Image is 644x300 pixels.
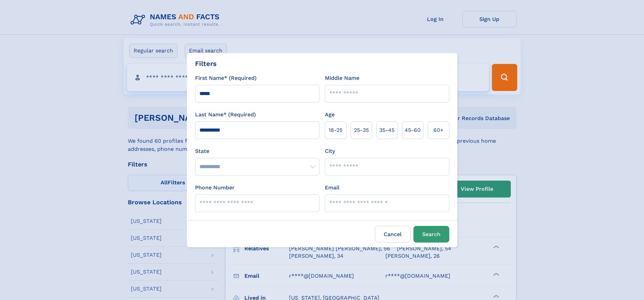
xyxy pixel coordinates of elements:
label: Phone Number [195,184,235,192]
label: Last Name* (Required) [195,111,256,119]
span: 18‑25 [329,126,342,134]
div: Filters [195,59,217,69]
span: 45‑60 [405,126,421,134]
label: Email [325,184,339,192]
label: Middle Name [325,74,359,82]
label: Age [325,111,335,119]
span: 35‑45 [379,126,395,134]
label: City [325,147,335,155]
label: First Name* (Required) [195,74,257,82]
label: State [195,147,319,155]
span: 25‑35 [354,126,369,134]
label: Cancel [375,226,411,243]
button: Search [413,226,449,243]
span: 60+ [433,126,444,134]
